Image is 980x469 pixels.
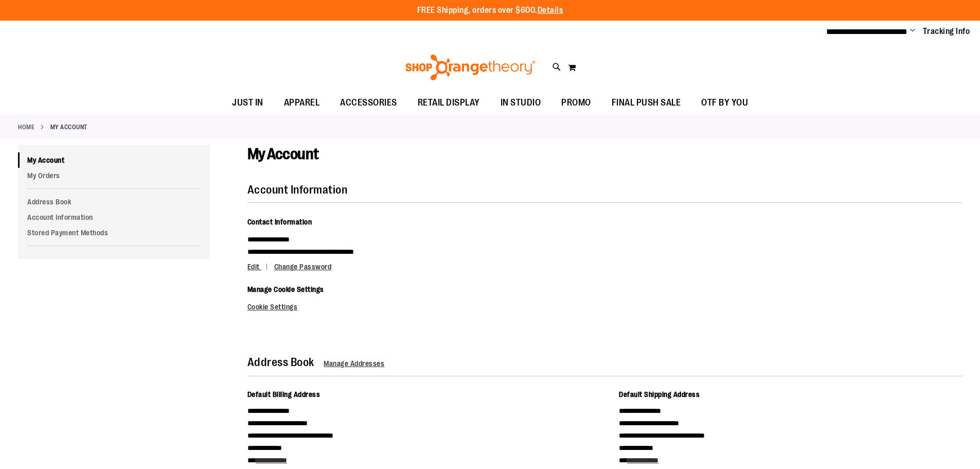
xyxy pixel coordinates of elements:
a: Cookie Settings [247,303,298,311]
span: PROMO [561,91,591,114]
a: IN STUDIO [490,91,551,115]
span: My Account [247,145,319,163]
a: Manage Addresses [324,359,384,368]
strong: My Account [50,123,87,132]
span: Contact Information [247,218,312,226]
span: IN STUDIO [501,91,541,114]
a: Edit [247,263,273,271]
a: Change Password [274,263,332,271]
strong: Address Book [247,356,314,369]
a: Stored Payment Methods [18,225,210,240]
a: ACCESSORIES [330,91,407,115]
a: APPAREL [274,91,330,115]
a: Account Information [18,210,210,225]
span: RETAIL DISPLAY [418,91,480,114]
a: PROMO [551,91,601,115]
a: Address Book [18,194,210,210]
span: Edit [247,263,260,271]
a: Home [18,123,34,132]
a: Tracking Info [923,26,970,37]
span: OTF BY YOU [701,91,748,114]
button: Account menu [910,26,915,37]
a: My Orders [18,168,210,183]
span: Default Billing Address [247,390,320,398]
span: ACCESSORIES [340,91,397,114]
a: JUST IN [222,91,274,115]
img: Shop Orangetheory [404,55,537,80]
span: FINAL PUSH SALE [612,91,681,114]
span: Manage Cookie Settings [247,285,324,293]
a: OTF BY YOU [691,91,758,115]
span: APPAREL [284,91,320,114]
span: JUST IN [232,91,263,114]
a: Details [538,6,563,15]
a: My Account [18,152,210,168]
p: FREE Shipping, orders over $600. [417,5,563,16]
span: Default Shipping Address [619,390,700,398]
a: FINAL PUSH SALE [601,91,691,115]
strong: Account Information [247,183,348,196]
a: RETAIL DISPLAY [407,91,490,115]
